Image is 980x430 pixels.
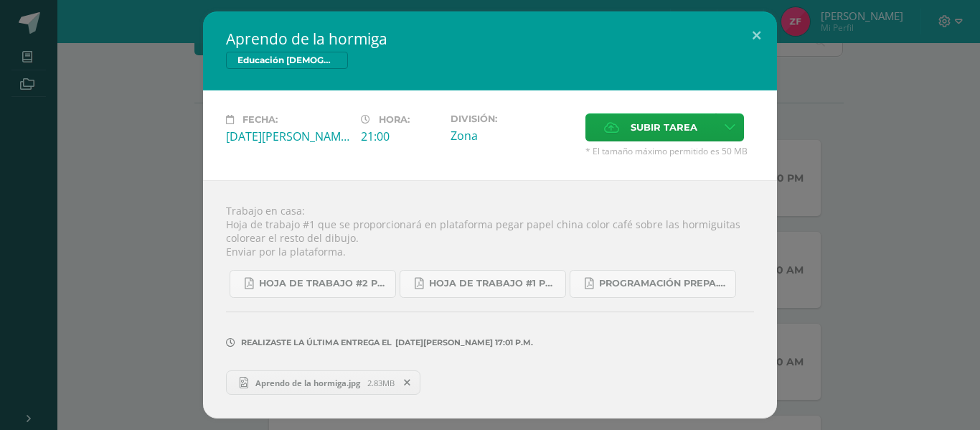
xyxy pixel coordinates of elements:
span: Aprendo de la hormiga.jpg [248,378,367,388]
span: [DATE][PERSON_NAME] 17:01 p.m. [392,342,533,343]
div: Zona [451,128,574,144]
a: Hoja de trabajo #2 prepa A-B 4ta. Unidad 2025.pdf [230,270,396,298]
button: Close (Esc) [736,11,777,60]
span: 2.83MB [367,378,395,388]
label: División: [451,113,574,124]
div: [DATE][PERSON_NAME] [226,128,349,144]
span: Hora: [379,114,410,125]
a: Programación Prepa.A 4ta. Unidad 2025.pdf [570,270,736,298]
div: Trabajo en casa: Hoja de trabajo #1 que se proporcionará en plataforma pegar papel china color ca... [203,180,777,419]
span: * El tamaño máximo permitido es 50 MB [585,145,754,157]
a: Hoja de trabajo #1 prepa 4ta. Unidad 2025.pdf [400,270,566,298]
h2: Aprendo de la hormiga [226,29,754,49]
span: Hoja de trabajo #1 prepa 4ta. Unidad 2025.pdf [429,278,558,289]
span: Realizaste la última entrega el [241,337,392,347]
span: Remover entrega [395,375,420,391]
span: Fecha: [242,114,278,125]
a: Aprendo de la hormiga.jpg 2.83MB [226,370,420,395]
span: Subir tarea [631,114,697,141]
div: 21:00 [361,128,439,144]
span: Hoja de trabajo #2 prepa A-B 4ta. Unidad 2025.pdf [259,278,388,289]
span: Educación [DEMOGRAPHIC_DATA] [226,52,348,69]
span: Programación Prepa.A 4ta. Unidad 2025.pdf [599,278,728,289]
